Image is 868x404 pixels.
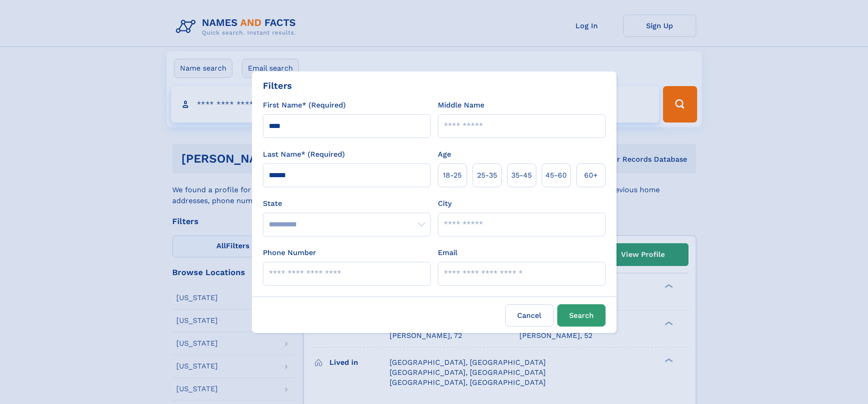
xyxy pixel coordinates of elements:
label: Cancel [505,304,554,327]
label: City [438,198,452,209]
label: Age [438,149,451,160]
div: Filters [263,79,292,92]
label: First Name* (Required) [263,100,346,111]
span: 60+ [584,170,598,181]
label: Phone Number [263,247,316,258]
label: Email [438,247,457,258]
label: Middle Name [438,100,484,111]
span: 35‑45 [511,170,532,181]
label: State [263,198,431,209]
span: 25‑35 [477,170,497,181]
span: 18‑25 [443,170,462,181]
span: 45‑60 [545,170,567,181]
label: Last Name* (Required) [263,149,345,160]
button: Search [557,304,606,327]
